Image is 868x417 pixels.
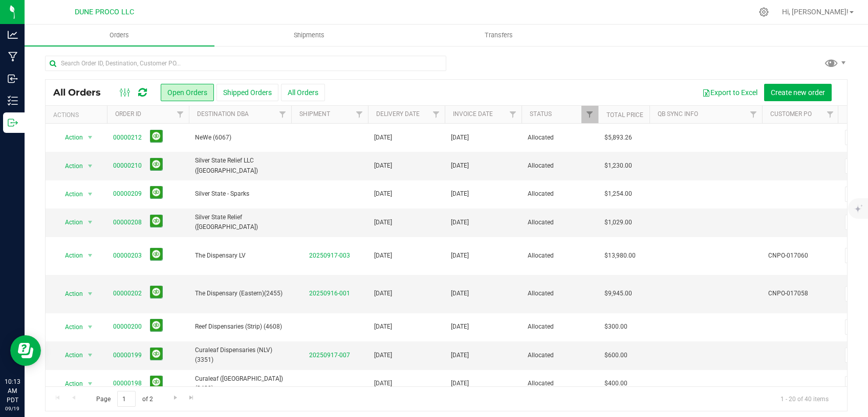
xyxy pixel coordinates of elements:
[8,118,18,128] inline-svg: Outbound
[56,187,83,201] span: Action
[528,289,592,298] span: Allocated
[75,8,134,16] span: DUNE PROCO LLC
[113,133,142,143] a: 00000212
[113,161,142,171] a: 00000210
[374,218,392,227] span: [DATE]
[606,111,643,119] a: Total Price
[374,289,392,298] span: [DATE]
[281,84,325,101] button: All Orders
[604,161,632,171] span: $1,230.00
[195,345,285,365] span: Curaleaf Dispensaries (NLV) (3351)
[604,379,627,388] span: $400.00
[56,215,83,229] span: Action
[428,106,445,123] a: Filter
[280,31,338,40] span: Shipments
[88,391,161,407] span: Page of 2
[374,322,392,332] span: [DATE]
[451,322,469,332] span: [DATE]
[770,110,812,118] a: Customer PO
[451,218,469,227] span: [DATE]
[309,352,350,359] a: 20250917-007
[168,391,183,405] a: Go to the next page
[374,351,392,360] span: [DATE]
[113,218,142,227] a: 00000208
[84,348,97,362] span: select
[604,351,627,360] span: $600.00
[8,52,18,62] inline-svg: Manufacturing
[216,84,278,101] button: Shipped Orders
[771,88,825,97] span: Create new order
[56,377,83,391] span: Action
[528,251,592,261] span: Allocated
[117,391,136,407] input: 1
[451,351,469,360] span: [DATE]
[113,289,142,298] a: 00000202
[56,348,83,362] span: Action
[528,351,592,360] span: Allocated
[451,379,469,388] span: [DATE]
[8,96,18,106] inline-svg: Inventory
[56,287,83,301] span: Action
[376,110,420,118] a: Delivery Date
[299,110,330,118] a: Shipment
[5,405,20,412] p: 09/19
[528,322,592,332] span: Allocated
[172,106,189,123] a: Filter
[451,289,469,298] span: [DATE]
[8,74,18,84] inline-svg: Inbound
[113,189,142,199] a: 00000209
[528,133,592,143] span: Allocated
[530,110,552,118] a: Status
[5,377,20,405] p: 10:13 AM PDT
[195,156,285,175] span: Silver State Relief LLC ([GEOGRAPHIC_DATA])
[768,289,833,298] span: CNPO-017058
[745,106,762,123] a: Filter
[772,391,837,406] span: 1 - 20 of 40 items
[84,130,97,145] span: select
[757,7,770,17] div: Manage settings
[113,379,142,388] a: 00000198
[309,290,350,297] a: 20250916-001
[214,25,404,46] a: Shipments
[53,111,103,119] div: Actions
[782,8,849,16] span: Hi, [PERSON_NAME]!
[161,84,214,101] button: Open Orders
[374,133,392,143] span: [DATE]
[8,30,18,40] inline-svg: Analytics
[195,251,285,261] span: The Dispensary LV
[528,379,592,388] span: Allocated
[453,110,493,118] a: Invoice Date
[274,106,291,123] a: Filter
[195,133,285,143] span: NeWe (6067)
[374,379,392,388] span: [DATE]
[768,251,833,261] span: CNPO-017060
[604,189,632,199] span: $1,254.00
[451,189,469,199] span: [DATE]
[84,215,97,229] span: select
[195,189,285,199] span: Silver State - Sparks
[84,377,97,391] span: select
[195,213,285,232] span: Silver State Relief ([GEOGRAPHIC_DATA])
[604,251,636,261] span: $13,980.00
[528,218,592,227] span: Allocated
[195,322,285,332] span: Reef Dispensaries (Strip) (4608)
[351,106,368,123] a: Filter
[96,31,143,40] span: Orders
[658,110,698,118] a: QB Sync Info
[56,248,83,263] span: Action
[84,287,97,301] span: select
[696,84,764,101] button: Export to Excel
[56,320,83,334] span: Action
[113,322,142,332] a: 00000200
[451,161,469,171] span: [DATE]
[195,289,285,298] span: The Dispensary (Eastern)(2455)
[505,106,522,123] a: Filter
[113,251,142,261] a: 00000203
[528,161,592,171] span: Allocated
[471,31,527,40] span: Transfers
[56,130,83,145] span: Action
[604,218,632,227] span: $1,029.00
[374,251,392,261] span: [DATE]
[528,189,592,199] span: Allocated
[184,391,199,405] a: Go to the last page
